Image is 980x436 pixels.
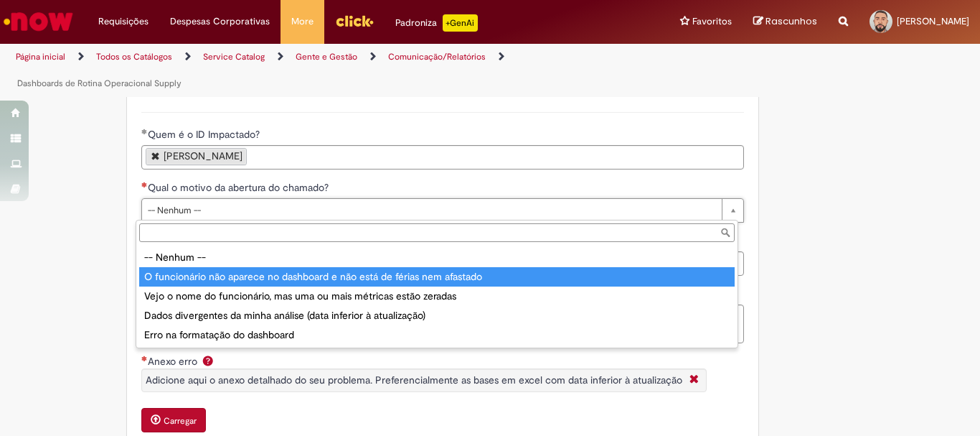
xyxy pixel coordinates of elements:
div: Erro na formatação do dashboard [139,325,735,345]
ul: Qual o motivo da abertura do chamado? [136,245,738,348]
div: -- Nenhum -- [139,248,735,267]
div: O funcionário não aparece no dashboard e não está de férias nem afastado [139,267,735,287]
div: Vejo o nome do funcionário, mas uma ou mais métricas estão zeradas [139,287,735,306]
div: Dados divergentes da minha análise (data inferior à atualização) [139,306,735,325]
